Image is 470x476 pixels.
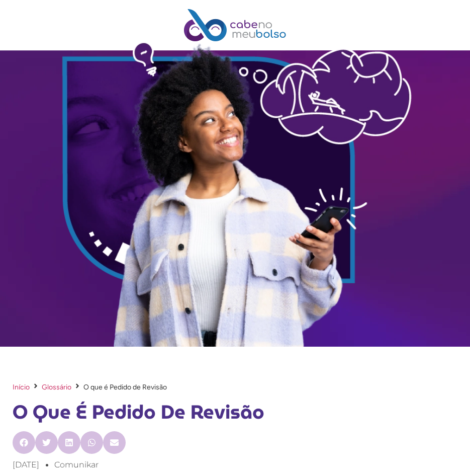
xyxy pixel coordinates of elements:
img: Cabe no Meu Bolso [184,9,287,41]
a: Início [13,382,30,392]
a: Glossário [42,382,71,392]
a: [DATE] [13,459,39,471]
div: Compartilhar no email [103,431,126,454]
div: Compartilhar no twitter [35,431,58,454]
span: O que é Pedido de Revisão [83,382,167,392]
div: Compartilhar no facebook [13,431,35,454]
time: [DATE] [13,460,39,469]
a: comunikar [54,459,99,471]
h1: O que é Pedido de Revisão [13,398,457,426]
div: Compartilhar no whatsapp [80,431,103,454]
div: Compartilhar no linkedin [58,431,80,454]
